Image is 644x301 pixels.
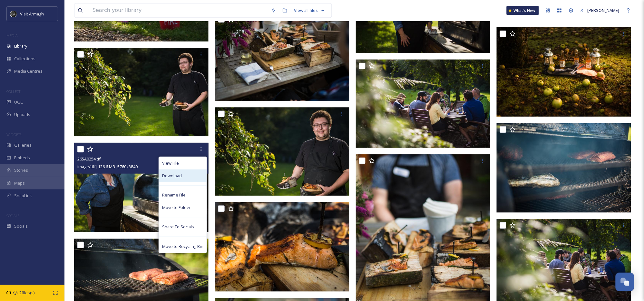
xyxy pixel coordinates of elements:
[588,7,620,13] span: [PERSON_NAME]
[162,243,203,250] span: Move to Recycling Bin
[291,4,328,17] a: View all files
[215,107,349,196] img: 265A0291.tif
[74,48,209,136] img: 265A0289.tif
[20,11,44,17] span: Visit Armagh
[14,142,32,148] span: Galleries
[14,167,28,173] span: Stories
[162,173,182,179] span: Download
[356,59,490,148] img: 265A0279.tif
[616,273,634,291] button: Open Chat
[215,13,349,101] img: Cooking with Fire at Armagh Food and Cider Festival.tif
[507,6,539,15] a: What's New
[77,164,138,169] span: image/tiff | 126.6 MB | 5760 x 3840
[14,43,27,49] span: Library
[577,4,623,17] a: [PERSON_NAME]
[89,4,268,18] input: Search your library
[77,156,101,162] span: 265A0254.tif
[6,33,18,38] span: MEDIA
[10,11,17,17] img: THE-FIRST-PLACE-VISIT-ARMAGH.COM-BLACK.jpg
[6,132,21,137] span: WIDGETS
[162,205,191,211] span: Move to Folder
[14,99,23,105] span: UGC
[215,202,349,292] img: 265A0232.tif
[14,193,32,199] span: SnapLink
[162,192,186,198] span: Rename File
[74,143,209,232] img: 265A0254.tif
[19,290,34,296] span: 2 files(s)
[14,223,28,229] span: Socials
[162,224,194,230] span: Share To Socials
[14,180,25,186] span: Maps
[14,112,30,118] span: Uploads
[497,27,631,117] img: 265A0726.tif
[6,89,20,94] span: COLLECT
[497,123,631,213] img: 265A0236.tif
[14,56,35,62] span: Collections
[162,160,179,166] span: View File
[6,213,19,218] span: SOCIALS
[14,68,43,74] span: Media Centres
[14,155,30,161] span: Embeds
